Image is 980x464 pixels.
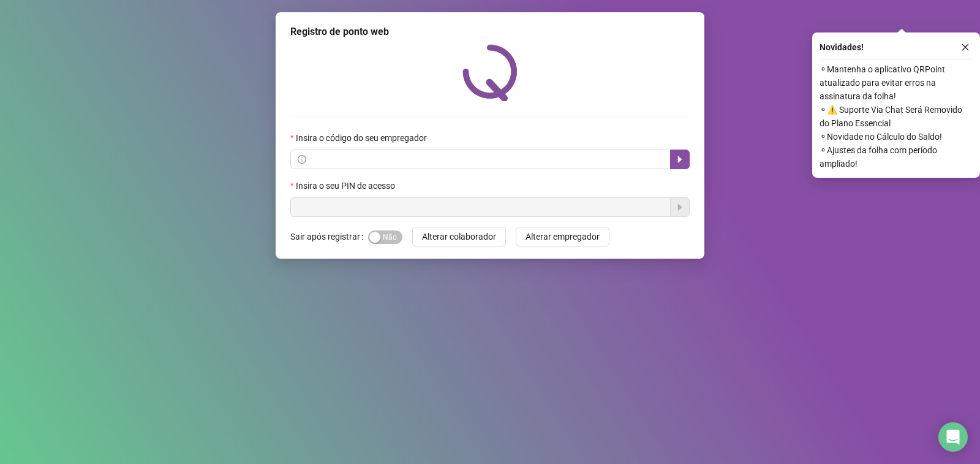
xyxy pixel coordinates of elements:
label: Insira o código do seu empregador [290,131,435,145]
span: ⚬ Novidade no Cálculo do Saldo! [820,130,973,143]
span: Alterar colaborador [422,230,496,243]
span: ⚬ ⚠️ Suporte Via Chat Será Removido do Plano Essencial [820,103,973,130]
label: Insira o seu PIN de acesso [290,179,403,192]
span: close [961,43,970,51]
label: Sair após registrar [290,227,368,246]
span: Novidades ! [820,40,864,54]
span: Alterar empregador [526,230,600,243]
span: info-circle [298,155,306,164]
div: Open Intercom Messenger [938,422,968,452]
img: QRPoint [462,44,518,101]
button: Alterar colaborador [412,227,506,246]
span: ⚬ Ajustes da folha com período ampliado! [820,143,973,170]
span: caret-right [675,154,685,164]
div: Registro de ponto web [290,25,690,39]
button: Alterar empregador [516,227,609,246]
span: ⚬ Mantenha o aplicativo QRPoint atualizado para evitar erros na assinatura da folha! [820,63,973,103]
